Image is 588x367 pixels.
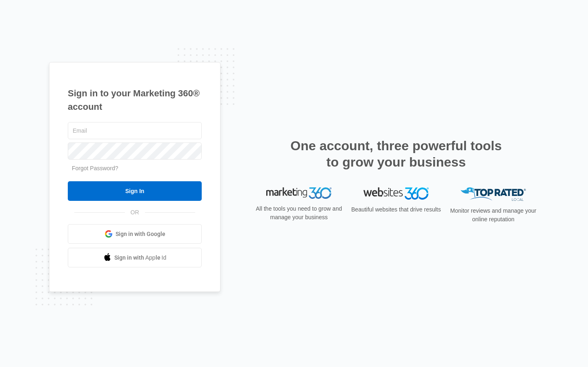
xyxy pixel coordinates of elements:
[461,187,526,201] img: Top Rated Local
[448,207,539,224] p: Monitor reviews and manage your online reputation
[266,187,332,199] img: Marketing 360
[72,165,118,171] a: Forgot Password?
[68,224,202,244] a: Sign in with Google
[288,138,504,170] h2: One account, three powerful tools to grow your business
[253,205,345,222] p: All the tools you need to grow and manage your business
[350,205,442,214] p: Beautiful websites that drive results
[116,230,165,238] span: Sign in with Google
[114,254,167,262] span: Sign in with Apple Id
[68,122,202,139] input: Email
[68,87,202,113] h1: Sign in to your Marketing 360® account
[68,248,202,267] a: Sign in with Apple Id
[363,187,429,199] img: Websites 360
[125,208,145,217] span: OR
[68,181,202,201] input: Sign In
